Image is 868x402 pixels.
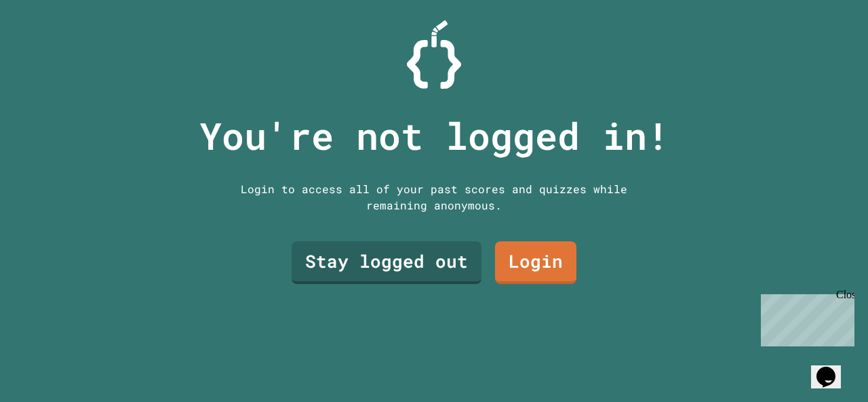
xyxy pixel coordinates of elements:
[755,289,854,346] iframe: chat widget
[292,241,481,284] a: Stay logged out
[231,181,637,214] div: Login to access all of your past scores and quizzes while remaining anonymous.
[199,108,669,164] p: You're not logged in!
[407,20,461,89] img: Logo.svg
[5,5,94,86] div: Chat with us now!Close
[811,348,854,388] iframe: chat widget
[495,241,576,284] a: Login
